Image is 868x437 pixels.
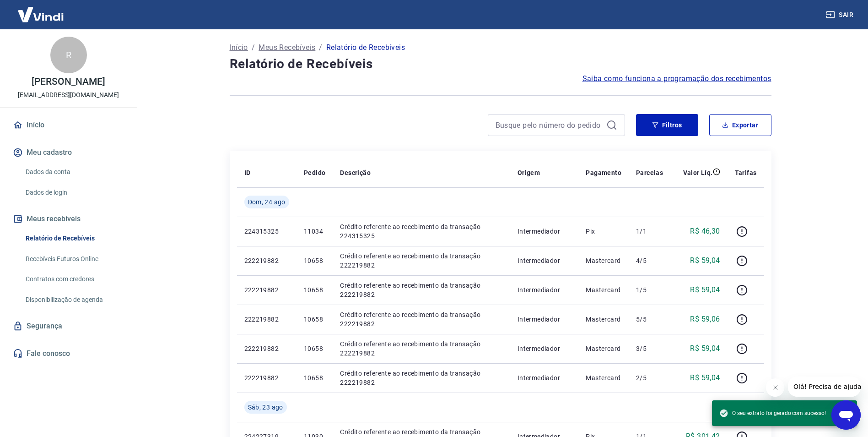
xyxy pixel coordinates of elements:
[586,344,621,353] p: Mastercard
[518,285,571,295] p: Intermediador
[518,373,571,382] p: Intermediador
[304,256,325,265] p: 10658
[586,373,621,382] p: Mastercard
[50,37,87,73] div: R
[636,315,663,324] p: 5/5
[636,285,663,295] p: 1/5
[252,42,255,53] p: /
[824,6,857,23] button: Sair
[518,227,571,236] p: Intermediador
[248,197,286,207] span: Dom, 24 ago
[586,256,621,265] p: Mastercard
[18,90,119,100] p: [EMAIL_ADDRESS][DOMAIN_NAME]
[32,77,105,87] p: [PERSON_NAME]
[304,227,325,236] p: 11034
[340,251,503,270] p: Crédito referente ao recebimento da transação 222219882
[244,344,289,353] p: 222219882
[586,227,621,236] p: Pix
[518,168,540,177] p: Origem
[244,168,251,177] p: ID
[636,227,663,236] p: 1/1
[636,373,663,382] p: 2/5
[496,118,603,132] input: Busque pelo número do pedido
[11,209,126,229] button: Meus recebíveis
[304,315,325,324] p: 10658
[340,339,503,358] p: Crédito referente ao recebimento da transação 222219882
[636,256,663,265] p: 4/5
[259,42,315,53] a: Meus Recebíveis
[11,142,126,163] button: Meu cadastro
[11,344,126,364] a: Fale conosco
[244,227,289,236] p: 224315325
[582,73,771,84] a: Saiba como funciona a programação dos recebimentos
[304,168,325,177] p: Pedido
[340,369,503,387] p: Crédito referente ao recebimento da transação 222219882
[735,168,757,177] p: Tarifas
[340,281,503,299] p: Crédito referente ao recebimento da transação 222219882
[586,168,621,177] p: Pagamento
[831,400,861,430] iframe: Botão para abrir a janela de mensagens
[518,256,571,265] p: Intermediador
[586,315,621,324] p: Mastercard
[683,168,713,177] p: Valor Líq.
[709,114,771,136] button: Exportar
[11,115,126,135] a: Início
[319,42,322,53] p: /
[636,114,698,136] button: Filtros
[22,229,126,248] a: Relatório de Recebíveis
[690,255,720,266] p: R$ 59,04
[766,378,784,397] iframe: Fechar mensagem
[636,168,663,177] p: Parcelas
[340,222,503,240] p: Crédito referente ao recebimento da transação 224315325
[690,343,720,354] p: R$ 59,04
[22,290,126,309] a: Disponibilização de agenda
[788,377,861,397] iframe: Mensagem da empresa
[22,163,126,181] a: Dados da conta
[22,183,126,202] a: Dados de login
[636,344,663,353] p: 3/5
[244,315,289,324] p: 222219882
[690,226,720,237] p: R$ 46,30
[586,285,621,295] p: Mastercard
[11,316,126,336] a: Segurança
[230,42,248,53] a: Início
[690,372,720,383] p: R$ 59,04
[340,168,371,177] p: Descrição
[690,314,720,325] p: R$ 59,06
[244,285,289,295] p: 222219882
[304,285,325,295] p: 10658
[340,310,503,328] p: Crédito referente ao recebimento da transação 222219882
[518,315,571,324] p: Intermediador
[690,284,720,295] p: R$ 59,04
[518,344,571,353] p: Intermediador
[248,403,283,412] span: Sáb, 23 ago
[5,6,77,14] span: Olá! Precisa de ajuda?
[304,373,325,382] p: 10658
[719,409,826,418] span: O seu extrato foi gerado com sucesso!
[304,344,325,353] p: 10658
[244,373,289,382] p: 222219882
[22,250,126,268] a: Recebíveis Futuros Online
[326,42,405,53] p: Relatório de Recebíveis
[230,55,771,73] h4: Relatório de Recebíveis
[244,256,289,265] p: 222219882
[11,0,70,28] img: Vindi
[22,270,126,289] a: Contratos com credores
